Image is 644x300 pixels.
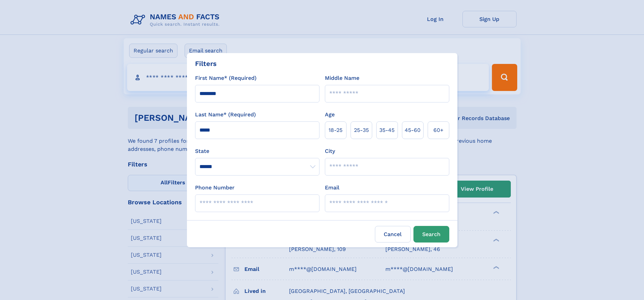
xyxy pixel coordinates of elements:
[195,147,319,155] label: State
[195,59,217,69] div: Filters
[354,126,369,134] span: 25‑35
[405,126,421,134] span: 45‑60
[413,226,449,243] button: Search
[379,126,395,134] span: 35‑45
[433,126,444,134] span: 60+
[325,147,335,155] label: City
[195,184,235,192] label: Phone Number
[375,226,411,243] label: Cancel
[195,111,256,119] label: Last Name* (Required)
[195,74,257,82] label: First Name* (Required)
[325,74,359,82] label: Middle Name
[325,184,339,192] label: Email
[325,111,335,119] label: Age
[329,126,342,134] span: 18‑25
